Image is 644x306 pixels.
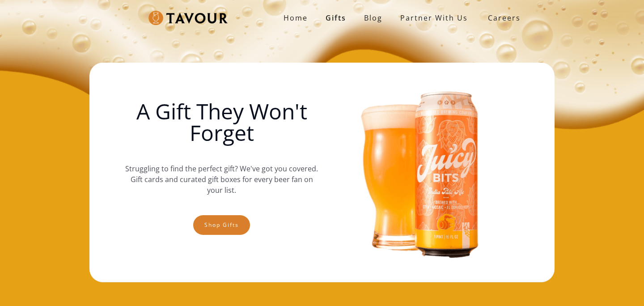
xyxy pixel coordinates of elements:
[125,101,318,144] h1: A Gift They Won't Forget
[477,5,527,30] a: Careers
[355,9,391,27] a: Blog
[317,9,355,27] a: Gifts
[391,9,477,27] a: partner with us
[275,9,317,27] a: Home
[125,154,318,204] p: Struggling to find the perfect gift? We've got you covered. Gift cards and curated gift boxes for...
[488,9,521,27] strong: Careers
[284,13,308,23] strong: Home
[193,215,250,235] a: Shop gifts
